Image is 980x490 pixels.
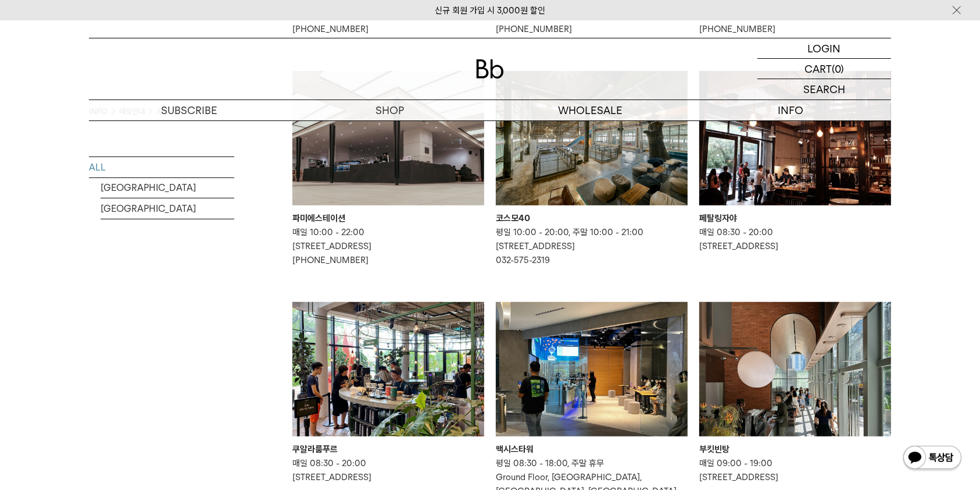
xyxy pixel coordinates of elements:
[490,100,691,120] p: WHOLESALE
[699,211,891,225] div: 페탈링자야
[496,442,688,456] div: 맥시스타워
[496,302,688,436] img: 맥시스타워
[496,225,688,267] p: 평일 10:00 - 20:00, 주말 10:00 - 21:00 [STREET_ADDRESS] 032-575-2319
[89,100,289,120] a: SUBSCRIBE
[292,211,484,225] div: 파미에스테이션
[808,38,841,58] p: LOGIN
[89,157,234,177] a: ALL
[292,302,484,436] img: 쿠알라룸푸르
[699,225,891,253] p: 매일 08:30 - 20:00 [STREET_ADDRESS]
[699,302,891,436] img: 부킷빈탕
[101,177,234,198] a: [GEOGRAPHIC_DATA]
[699,302,891,484] a: 부킷빈탕 부킷빈탕 매일 09:00 - 19:00[STREET_ADDRESS]
[757,59,891,79] a: CART (0)
[902,445,963,473] img: 카카오톡 채널 1:1 채팅 버튼
[699,71,891,253] a: 페탈링자야 페탈링자야 매일 08:30 - 20:00[STREET_ADDRESS]
[803,79,845,100] p: SEARCH
[699,71,891,205] img: 페탈링자야
[435,5,545,16] a: 신규 회원 가입 시 3,000원 할인
[832,59,844,79] p: (0)
[289,100,490,120] a: SHOP
[699,442,891,456] div: 부킷빈탕
[292,442,484,456] div: 쿠알라룸푸르
[804,59,832,79] p: CART
[699,456,891,484] p: 매일 09:00 - 19:00 [STREET_ADDRESS]
[292,71,484,267] a: 파미에스테이션 파미에스테이션 매일 10:00 - 22:00[STREET_ADDRESS][PHONE_NUMBER]
[496,71,688,205] img: 코스모40
[292,71,484,205] img: 파미에스테이션
[292,456,484,484] p: 매일 08:30 - 20:00 [STREET_ADDRESS]
[292,225,484,267] p: 매일 10:00 - 22:00 [STREET_ADDRESS] [PHONE_NUMBER]
[691,100,891,120] p: INFO
[496,71,688,267] a: 코스모40 코스모40 평일 10:00 - 20:00, 주말 10:00 - 21:00[STREET_ADDRESS]032-575-2319
[757,38,891,59] a: LOGIN
[101,198,234,219] a: [GEOGRAPHIC_DATA]
[292,302,484,484] a: 쿠알라룸푸르 쿠알라룸푸르 매일 08:30 - 20:00[STREET_ADDRESS]
[476,59,504,79] img: 로고
[496,211,688,225] div: 코스모40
